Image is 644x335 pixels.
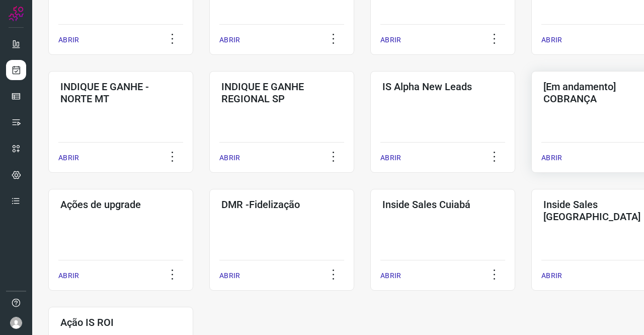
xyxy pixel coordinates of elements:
[60,316,181,328] h3: Ação IS ROI
[382,81,503,93] h3: IS Alpha New Leads
[60,198,181,211] h3: Ações de upgrade
[58,153,79,163] p: ABRIR
[380,271,401,281] p: ABRIR
[541,153,562,163] p: ABRIR
[219,35,240,45] p: ABRIR
[380,153,401,163] p: ABRIR
[380,35,401,45] p: ABRIR
[58,35,79,45] p: ABRIR
[541,271,562,281] p: ABRIR
[221,198,342,211] h3: DMR -Fidelização
[219,271,240,281] p: ABRIR
[58,271,79,281] p: ABRIR
[60,81,181,105] h3: INDIQUE E GANHE - NORTE MT
[219,153,240,163] p: ABRIR
[10,317,22,329] img: avatar-user-boy.jpg
[9,6,24,21] img: Logo
[382,198,503,211] h3: Inside Sales Cuiabá
[221,81,342,105] h3: INDIQUE E GANHE REGIONAL SP
[541,35,562,45] p: ABRIR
